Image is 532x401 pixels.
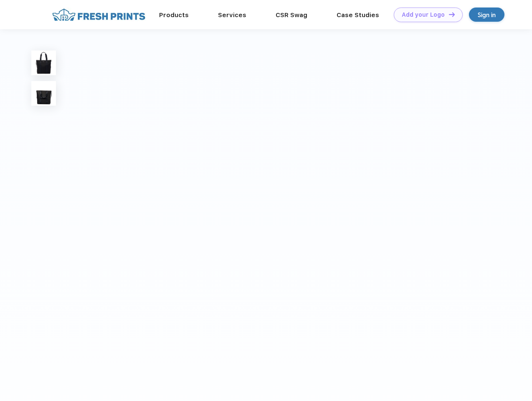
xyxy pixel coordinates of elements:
img: func=resize&h=100 [31,51,56,75]
img: fo%20logo%202.webp [50,8,148,22]
div: Sign in [478,10,496,20]
div: Add your Logo [402,11,445,18]
a: Sign in [469,8,504,22]
a: Products [159,11,189,19]
img: DT [449,12,455,17]
img: func=resize&h=100 [31,81,56,106]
